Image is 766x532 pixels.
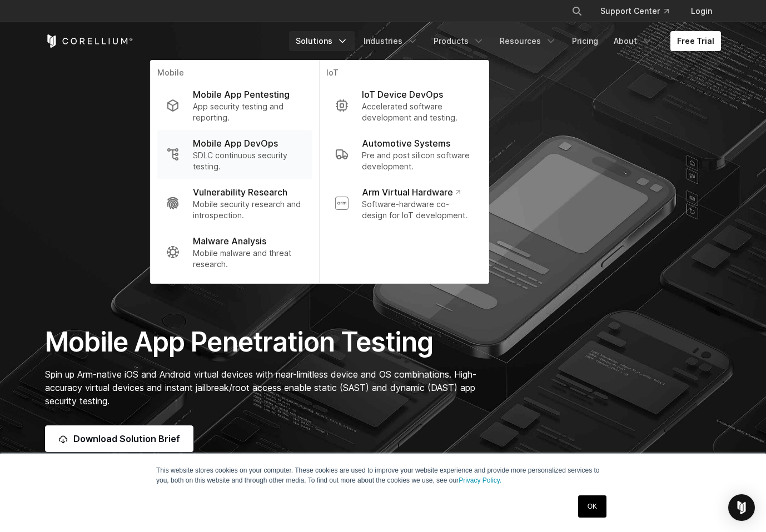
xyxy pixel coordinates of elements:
span: Spin up Arm-native iOS and Android virtual devices with near-limitless device and OS combinations... [45,369,476,406]
h1: Mobile App Penetration Testing [45,325,488,359]
p: IoT Device DevOps [362,88,443,101]
p: Accelerated software development and testing. [362,101,473,123]
p: Mobile [157,67,312,81]
a: Corellium Home [45,34,133,48]
p: This website stores cookies on your computer. These cookies are used to improve your website expe... [156,465,610,485]
p: Vulnerability Research [193,185,287,199]
span: Download Solution Brief [73,432,180,445]
div: Navigation Menu [289,31,721,51]
a: Industries [357,31,425,51]
p: Mobile App Pentesting [193,88,290,101]
p: Mobile App DevOps [193,137,278,150]
p: Automotive Systems [362,137,450,150]
p: SDLC continuous security testing. [193,150,304,172]
div: Open Intercom Messenger [728,494,755,521]
p: Software-hardware co-design for IoT development. [362,199,473,221]
div: Navigation Menu [558,1,721,21]
a: OK [578,495,606,518]
button: Search [567,1,587,21]
p: Mobile security research and introspection. [193,199,304,221]
p: IoT [326,67,482,81]
a: Resources [493,31,563,51]
a: Free Trial [670,31,721,51]
a: Support Center [591,1,678,21]
a: Vulnerability Research Mobile security research and introspection. [157,179,312,228]
p: App security testing and reporting. [193,101,304,123]
a: Download Solution Brief [45,425,193,452]
p: Arm Virtual Hardware [362,185,460,199]
a: Arm Virtual Hardware Software-hardware co-design for IoT development. [326,179,482,228]
a: Login [682,1,721,21]
p: Malware Analysis [193,234,266,248]
a: IoT Device DevOps Accelerated software development and testing. [326,81,482,130]
a: Mobile App Pentesting App security testing and reporting. [157,81,312,130]
a: Automotive Systems Pre and post silicon software development. [326,130,482,179]
a: About [607,31,659,51]
p: Pre and post silicon software development. [362,150,473,172]
a: Pricing [565,31,605,51]
a: Malware Analysis Mobile malware and threat research. [157,228,312,277]
a: Solutions [289,31,355,51]
a: Mobile App DevOps SDLC continuous security testing. [157,130,312,179]
p: Mobile malware and threat research. [193,248,304,270]
a: Products [427,31,491,51]
a: Privacy Policy. [459,476,501,484]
